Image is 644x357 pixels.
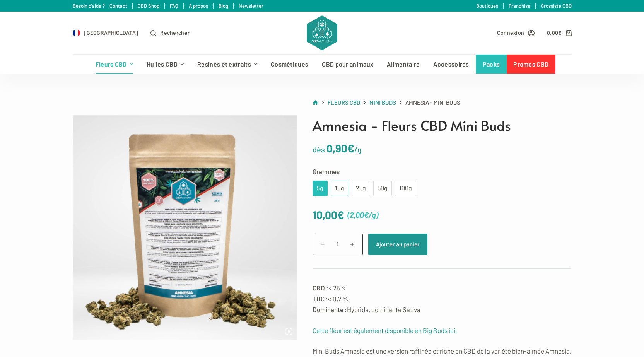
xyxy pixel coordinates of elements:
a: Cette fleur est également disponible en Big Buds ici. [313,326,457,334]
bdi: 2,00 [350,210,369,219]
a: Accessoires [427,55,476,74]
a: Connexion [497,28,535,37]
a: CBD Shop [138,3,159,9]
a: Boutiques [476,3,498,9]
img: smallbuds-amnesia-doystick [73,115,297,340]
a: Franchise [509,3,530,9]
div: 100g [400,183,412,193]
a: Select Country [73,28,138,37]
a: CBD pour animaux [315,55,380,74]
button: Ouvrir le formulaire de recherche [150,28,190,37]
div: 10g [335,183,344,193]
bdi: 0,90 [326,142,354,155]
span: Rechercher [160,28,190,37]
a: Panier d’achat [547,28,571,37]
p: < 25 % < 0,2 % Hybride, dominante Sativa [313,282,572,315]
div: 50g [378,183,387,193]
strong: THC : [313,295,328,302]
span: Mini Buds [369,99,396,106]
bdi: 0,00 [547,29,562,36]
a: Cosmétiques [264,55,315,74]
a: FAQ [170,3,178,9]
input: Quantité de produits [313,234,363,255]
strong: Dominante : [313,306,347,313]
label: Grammes [313,166,572,177]
a: Alimentaire [380,55,427,74]
a: Grossiste CBD [541,3,572,9]
span: € [337,208,344,221]
span: € [558,29,562,36]
strong: CBD : [313,284,328,292]
span: Fleurs CBD [328,99,360,106]
div: 25g [356,183,366,193]
nav: Menu d’en-tête [89,55,555,74]
a: À propos [189,3,208,9]
a: Besoin d'aide ? Contact [73,3,127,9]
span: Amnesia - Mini Buds [405,98,460,108]
span: /g [354,145,362,154]
a: Newsletter [239,3,263,9]
img: FR Flag [73,29,80,37]
span: [GEOGRAPHIC_DATA] [84,28,138,37]
h1: Amnesia - Fleurs CBD Mini Buds [313,115,572,136]
img: CBD Alchemy [307,15,337,50]
span: € [364,210,369,219]
span: ( ) [347,208,378,221]
button: Ajouter au panier [368,234,427,255]
div: 5g [317,183,323,193]
span: Connexion [497,28,524,37]
a: Fleurs CBD [89,55,140,74]
span: /g [369,210,376,219]
span: € [347,142,354,155]
a: Packs [476,55,507,74]
a: Huiles CBD [140,55,190,74]
a: Mini Buds [369,98,396,108]
a: Promos CBD [507,55,555,74]
span: dès [313,145,325,154]
a: Fleurs CBD [328,98,360,108]
a: Blog [219,3,228,9]
a: Résines et extraits [191,55,264,74]
bdi: 10,00 [313,208,344,221]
